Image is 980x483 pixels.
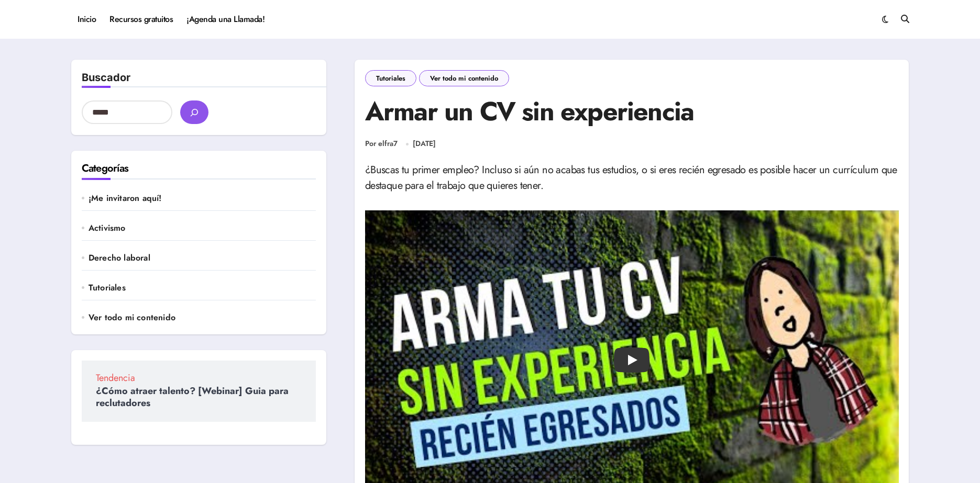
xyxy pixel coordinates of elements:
[89,222,316,234] a: Activismo
[180,100,208,124] button: buscar
[413,139,436,149] a: [DATE]
[365,139,398,149] a: Por elfra7
[82,161,316,176] h2: Categorías
[82,71,130,84] label: Buscador
[89,312,316,323] a: Ver todo mi contenido
[89,282,316,294] a: Tutoriales
[419,70,509,86] a: Ver todo mi contenido
[413,138,436,149] time: [DATE]
[89,252,316,264] a: Derecho laboral
[365,94,899,128] h1: Armar un CV sin experiencia
[180,5,271,33] a: ¡Agenda una Llamada!
[89,193,316,204] a: ¡Me invitaron aquí!
[71,5,103,33] a: Inicio
[103,5,180,33] a: Recursos gratuitos
[96,373,302,383] span: Tendencia
[365,70,416,86] a: Tutoriales
[365,162,899,194] p: ¿Buscas tu primer empleo? Incluso si aún no acabas tus estudios, o si eres recién egresado es pos...
[96,384,289,409] a: ¿Cómo atraer talento? [Webinar] Guia para reclutadores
